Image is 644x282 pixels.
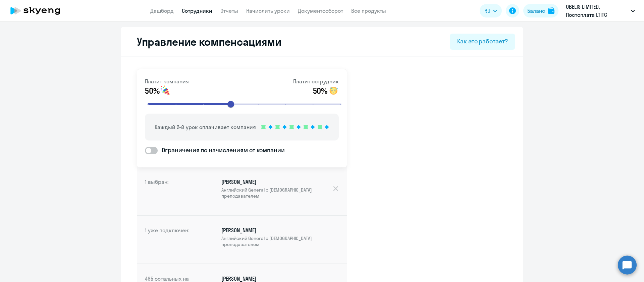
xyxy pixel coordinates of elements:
[351,7,386,14] a: Все продукты
[523,4,558,17] button: Балансbalance
[220,7,238,14] a: Отчеты
[221,235,339,247] span: Английский General с [DEMOGRAPHIC_DATA] преподавателем
[145,85,159,96] span: 50%
[221,187,332,199] span: Английский General с [DEMOGRAPHIC_DATA] преподавателем
[150,7,174,14] a: Дашборд
[480,4,502,17] button: RU
[298,7,343,14] a: Документооборот
[293,77,339,85] p: Платит сотрудник
[145,178,199,204] h4: 1 выбран:
[457,37,508,46] div: Как это работает?
[155,123,256,131] p: Каждый 2-й урок оплачивает компания
[562,3,638,19] button: OBELIS LIMITED, Постоплата LTITC
[221,227,339,247] p: [PERSON_NAME]
[145,227,199,253] h4: 1 уже подключен:
[484,7,490,15] span: RU
[450,34,515,50] button: Как это работает?
[313,85,327,96] span: 50%
[160,85,171,96] img: smile
[221,178,332,199] p: [PERSON_NAME]
[548,7,554,14] img: balance
[566,3,628,19] p: OBELIS LIMITED, Постоплата LTITC
[145,77,189,85] p: Платит компания
[246,7,290,14] a: Начислить уроки
[158,146,285,155] span: Ограничения по начислениям от компании
[182,7,212,14] a: Сотрудники
[129,35,281,48] h2: Управление компенсациями
[328,85,339,96] img: smile
[527,7,545,15] div: Баланс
